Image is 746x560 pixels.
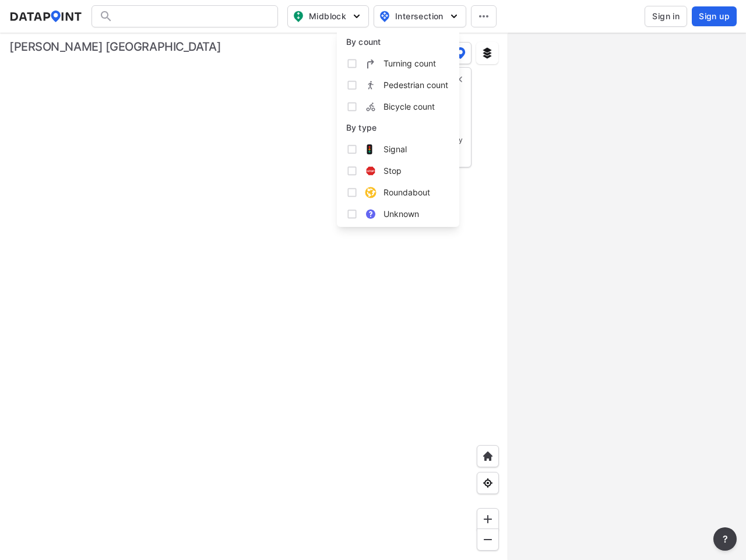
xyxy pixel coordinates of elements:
img: 5YPKRKmlfpI5mqlR8AD95paCi+0kK1fRFDJSaMmawlwaeJcJwk9O2fotCW5ve9gAAAAASUVORK5CYII= [351,10,363,22]
img: Stop [365,165,376,177]
img: +XpAUvaXAN7GudzAAAAAElFTkSuQmCC [482,450,494,462]
div: [PERSON_NAME] [GEOGRAPHIC_DATA] [9,38,221,55]
img: dataPointLogo.9353c09d.svg [9,10,82,22]
span: Roundabout [383,186,430,198]
span: Intersection [379,9,459,23]
p: By count [346,36,450,48]
span: ? [720,532,730,546]
img: 5YPKRKmlfpI5mqlR8AD95paCi+0kK1fRFDJSaMmawlwaeJcJwk9O2fotCW5ve9gAAAAASUVORK5CYII= [448,10,460,22]
span: Sign in [652,10,680,22]
span: Stop [383,164,402,177]
img: suPEDneF1ANEx06wAAAAASUVORK5CYII= [365,79,376,91]
button: Midblock [287,5,369,27]
img: Signal [365,143,376,155]
span: Midblock [293,9,361,23]
img: Roundabout [365,187,376,198]
div: Zoom out [477,528,499,551]
span: Unknown [383,208,419,220]
img: map_pin_mid.602f9df1.svg [291,9,305,23]
img: Unknown [365,208,376,220]
img: ZvzfEJKXnyWIrJytrsY285QMwk63cM6Drc+sIAAAAASUVORK5CYII= [482,513,494,525]
button: more [713,527,737,551]
img: close-external-leyer.3061a1c7.svg [455,75,464,84]
button: Intersection [374,5,466,27]
a: Sign in [642,6,689,27]
span: Bicycle count [383,100,435,113]
img: map_pin_int.54838e6b.svg [378,9,392,23]
span: Pedestrian count [383,79,448,91]
a: Sign up [689,6,737,26]
span: Sign up [699,10,730,22]
button: DataPoint layers [449,42,471,64]
img: data-point-layers.37681fc9.svg [455,47,466,59]
div: View my location [477,472,499,494]
img: 7K01r2qsw60LNcdBYj7r8aMLn5lIBENstXqsOx8BxqW1n4f0TpEKwOABwAf8x8P1PpqgAgPLKjHQyEIZroKu1WyMf4lYveRly... [365,101,376,113]
span: Signal [383,143,407,155]
div: Zoom in [477,508,499,530]
button: External layers [476,42,498,64]
img: zeq5HYn9AnE9l6UmnFLPAAAAAElFTkSuQmCC [482,477,494,489]
img: layers.ee07997e.svg [481,47,493,59]
img: MAAAAAElFTkSuQmCC [482,534,494,545]
img: EXHE7HSyln9AEgfAt3MXZNtyHIFksAAAAASUVORK5CYII= [365,58,376,69]
span: Turning count [383,57,436,69]
div: Home [477,445,499,467]
button: delete [455,75,464,84]
button: Sign in [645,6,687,27]
p: By type [346,122,450,134]
button: Sign up [692,6,737,26]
